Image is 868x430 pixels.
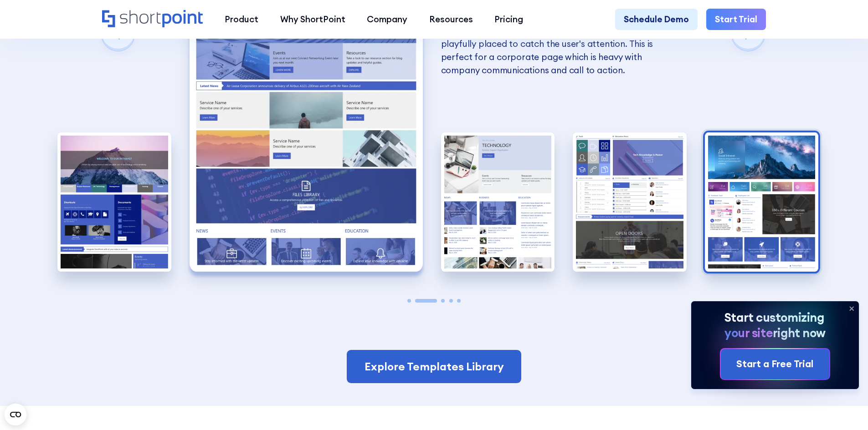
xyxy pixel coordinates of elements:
[347,350,521,384] a: Explore Templates Library
[457,299,461,303] span: Go to slide 5
[102,10,203,29] a: Home
[418,9,484,30] a: Resources
[429,13,473,26] div: Resources
[441,132,555,272] div: 3 / 5
[721,349,829,379] a: Start a Free Trial
[615,9,698,30] a: Schedule Demo
[225,13,258,26] div: Product
[57,132,171,272] div: 1 / 5
[705,132,819,272] img: Best SharePoint Intranet Site Designs
[57,132,171,272] img: Best SharePoint Site Designs
[494,13,523,26] div: Pricing
[737,357,814,371] div: Start a Free Trial
[415,299,437,303] span: Go to slide 2
[214,9,269,30] a: Product
[269,9,356,30] a: Why ShortPoint
[367,13,407,26] div: Company
[706,9,766,30] a: Start Trial
[356,9,418,30] a: Company
[449,299,453,303] span: Go to slide 4
[441,132,555,272] img: Best SharePoint Designs
[484,9,534,30] a: Pricing
[573,132,687,272] img: Best SharePoint Intranet Examples
[573,132,687,272] div: 4 / 5
[280,13,345,26] div: Why ShortPoint
[705,132,819,272] div: 5 / 5
[441,299,445,303] span: Go to slide 3
[5,404,26,425] button: Open CMP widget
[407,299,411,303] span: Go to slide 1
